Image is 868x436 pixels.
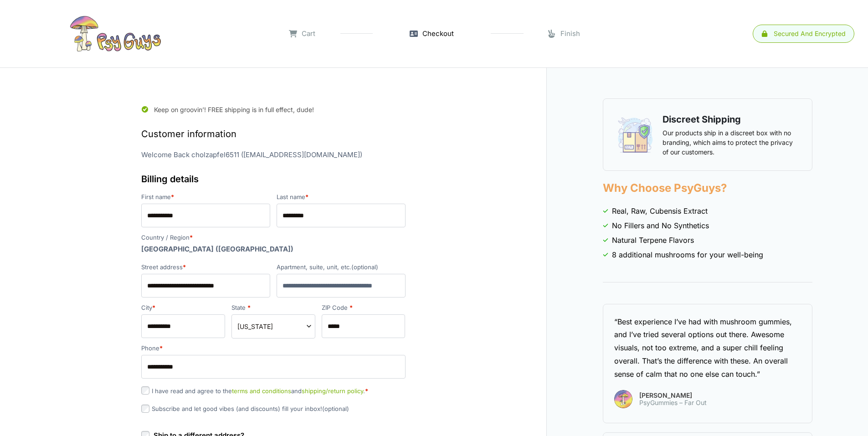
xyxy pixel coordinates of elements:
div: Welcome Back cholzapfel6511 ( [EMAIL_ADDRESS][DOMAIN_NAME] ) [138,148,409,163]
label: State [231,305,315,311]
a: shipping/return policy [302,387,363,395]
strong: Why Choose PsyGuys? [603,181,727,195]
label: First name [141,194,270,200]
span: PsyGummies – Far Out [639,399,707,406]
h3: Customer information [141,127,406,141]
a: Cart [289,29,315,39]
span: [PERSON_NAME] [639,392,707,399]
span: State [231,314,315,339]
strong: [GEOGRAPHIC_DATA] ([GEOGRAPHIC_DATA]) [141,245,293,253]
input: I have read and agree to theterms and conditionsandshipping/return policy. [141,386,149,395]
label: Country / Region [141,235,406,241]
label: Phone [141,345,406,351]
span: Natural Terpene Flavors [612,235,694,246]
span: Florida [237,322,309,331]
span: 8 additional mushrooms for your well-being [612,249,763,260]
label: Apartment, suite, unit, etc. [277,264,406,270]
a: Secured and encrypted [753,25,854,43]
span: No Fillers and No Synthetics [612,220,709,231]
strong: Discreet Shipping [663,114,741,125]
label: Subscribe and let good vibes (and discounts) fill your inbox! [141,405,349,412]
div: “Best experience I’ve had with mushroom gummies, and I’ve tried several options out there. Awesom... [614,315,801,381]
div: Secured and encrypted [774,31,846,37]
span: Finish [560,29,580,39]
label: I have read and agree to the and . [141,387,368,395]
label: City [141,305,225,311]
label: Street address [141,264,270,270]
span: Real, Raw, Cubensis Extract [612,205,708,216]
a: terms and conditions [232,387,291,395]
div: Keep on groovin’! FREE shipping is in full effect, dude! [141,98,406,117]
p: Our products ship in a discreet box with no branding, which aims to protect the privacy of our cu... [663,128,798,157]
input: Subscribe and let good vibes (and discounts) fill your inbox!(optional) [141,405,149,413]
h3: Billing details [141,172,406,186]
span: Checkout [422,29,454,39]
span: (optional) [351,263,378,271]
label: ZIP Code [322,305,406,311]
label: Last name [277,194,406,200]
span: (optional) [322,405,349,412]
